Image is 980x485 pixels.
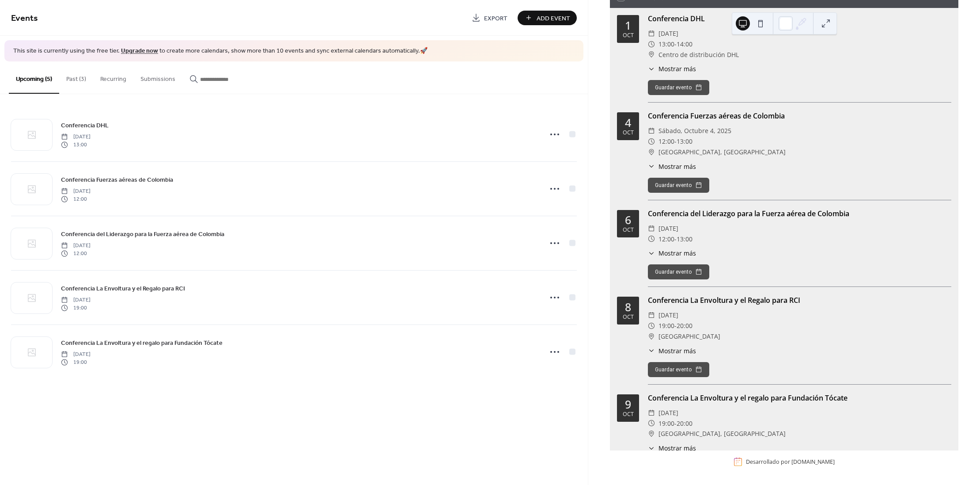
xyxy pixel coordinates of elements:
div: ​ [648,136,655,147]
button: ​Mostrar más [648,248,696,258]
div: Conferencia La Envoltura y el Regalo para RCI [648,295,951,306]
span: sábado, octubre 4, 2025 [658,126,731,136]
span: 19:00 [61,359,91,367]
a: Conferencia La Envoltura y el Regalo para RCI [61,283,185,294]
a: Conferencia La Envoltura y el regalo para Fundación Tócate [61,338,223,348]
button: ​Mostrar más [648,443,696,453]
span: Conferencia La Envoltura y el regalo para Fundación Tócate [61,338,223,348]
div: oct [623,33,634,38]
div: ​ [648,162,655,171]
span: [DATE] [61,187,91,195]
div: oct [623,130,634,136]
a: Conferencia Fuerzas aéreas de Colombia [61,175,173,185]
span: 19:00 [658,321,674,331]
button: ​Mostrar más [648,346,696,355]
span: 20:00 [677,418,692,429]
span: 20:00 [677,321,692,331]
span: 12:00 [61,250,91,258]
button: Guardar evento [648,80,709,95]
span: 19:00 [61,304,91,312]
a: Export [465,11,514,25]
a: Conferencia DHL [61,120,109,130]
span: Export [484,14,507,23]
div: ​ [648,408,655,418]
div: ​ [648,147,655,157]
span: Add Event [537,14,570,23]
button: Guardar evento [648,178,709,193]
span: This site is currently using the free tier. to create more calendars, show more than 10 events an... [13,47,428,56]
div: ​ [648,418,655,429]
span: 12:00 [61,195,91,203]
div: ​ [648,64,655,73]
div: Conferencia del Liderazgo para la Fuerza aérea de Colombia [648,208,951,219]
button: Past (3) [59,61,93,93]
button: ​Mostrar más [648,162,696,171]
div: ​ [648,346,655,355]
button: Guardar evento [648,264,709,279]
span: - [674,321,677,331]
span: 12:00 [658,234,674,244]
span: - [674,39,677,50]
div: ​ [648,223,655,234]
span: Mostrar más [658,346,696,355]
button: Guardar evento [648,362,709,377]
div: 8 [625,302,631,313]
div: ​ [648,310,655,321]
div: oct [623,227,634,233]
span: Events [11,10,38,27]
span: [DATE] [658,223,678,234]
span: 13:00 [658,39,674,50]
button: Submissions [133,61,182,93]
a: Conferencia del Liderazgo para la Fuerza aérea de Colombia [61,229,224,239]
span: 12:00 [658,136,674,147]
span: Mostrar más [658,248,696,258]
span: Conferencia Fuerzas aéreas de Colombia [61,175,173,184]
span: [DATE] [658,310,678,321]
div: oct [623,314,634,320]
div: Desarrollado por [746,458,835,466]
span: Centro de distribución DHL [658,50,739,60]
div: ​ [648,39,655,50]
span: [GEOGRAPHIC_DATA], [GEOGRAPHIC_DATA] [658,147,786,157]
button: Recurring [93,61,133,93]
div: 4 [625,117,631,128]
span: Conferencia La Envoltura y el Regalo para RCI [61,284,185,293]
button: Upcoming (5) [9,61,59,94]
a: Upgrade now [121,45,158,57]
span: Mostrar más [658,443,696,453]
span: [DATE] [61,296,91,304]
div: ​ [648,443,655,453]
span: - [674,418,677,429]
div: Conferencia DHL [648,13,951,24]
div: ​ [648,28,655,39]
span: 19:00 [658,418,674,429]
span: Conferencia del Liderazgo para la Fuerza aérea de Colombia [61,229,224,239]
span: [DATE] [61,241,91,249]
div: 6 [625,214,631,225]
span: [DATE] [61,350,91,358]
span: [GEOGRAPHIC_DATA] [658,331,720,342]
span: [DATE] [658,408,678,418]
span: Mostrar más [658,162,696,171]
div: 9 [625,399,631,410]
span: 13:00 [677,136,692,147]
button: Add Event [518,11,577,25]
a: [DOMAIN_NAME] [791,458,835,466]
div: ​ [648,428,655,439]
div: ​ [648,50,655,60]
span: [DATE] [61,133,91,141]
div: ​ [648,331,655,342]
span: [DATE] [658,28,678,39]
span: - [674,234,677,244]
span: Conferencia DHL [61,121,109,130]
span: [GEOGRAPHIC_DATA], [GEOGRAPHIC_DATA] [658,428,786,439]
div: ​ [648,321,655,331]
span: 13:00 [677,234,692,244]
div: oct [623,412,634,417]
div: Conferencia La Envoltura y el regalo para Fundación Tócate [648,393,951,403]
span: - [674,136,677,147]
div: Conferencia Fuerzas aéreas de Colombia [648,111,951,121]
span: 14:00 [677,39,692,50]
button: ​Mostrar más [648,64,696,73]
